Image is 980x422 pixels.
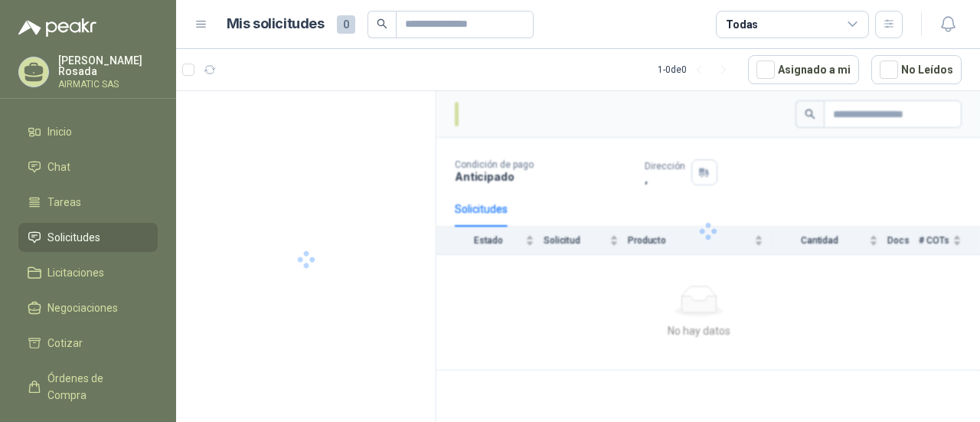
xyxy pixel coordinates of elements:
span: 0 [337,15,355,34]
p: AIRMATIC SAS [58,80,158,89]
a: Negociaciones [18,293,158,322]
p: [PERSON_NAME] Rosada [58,55,158,77]
div: Todas [726,16,758,33]
a: Cotizar [18,329,158,358]
span: Chat [47,159,70,175]
a: Órdenes de Compra [18,364,158,410]
h1: Mis solicitudes [227,13,325,35]
a: Tareas [18,188,158,217]
span: Cotizar [47,335,83,352]
span: Inicio [47,123,72,140]
span: Órdenes de Compra [47,370,143,404]
img: Logo peakr [18,18,96,37]
span: Negociaciones [47,299,118,316]
button: Asignado a mi [748,55,859,84]
span: Licitaciones [47,264,104,281]
a: Licitaciones [18,258,158,287]
button: No Leídos [871,55,962,84]
span: Solicitudes [47,229,100,246]
span: search [377,18,387,29]
div: 1 - 0 de 0 [658,57,736,82]
a: Solicitudes [18,223,158,252]
a: Chat [18,152,158,182]
span: Tareas [47,194,81,211]
a: Inicio [18,117,158,146]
